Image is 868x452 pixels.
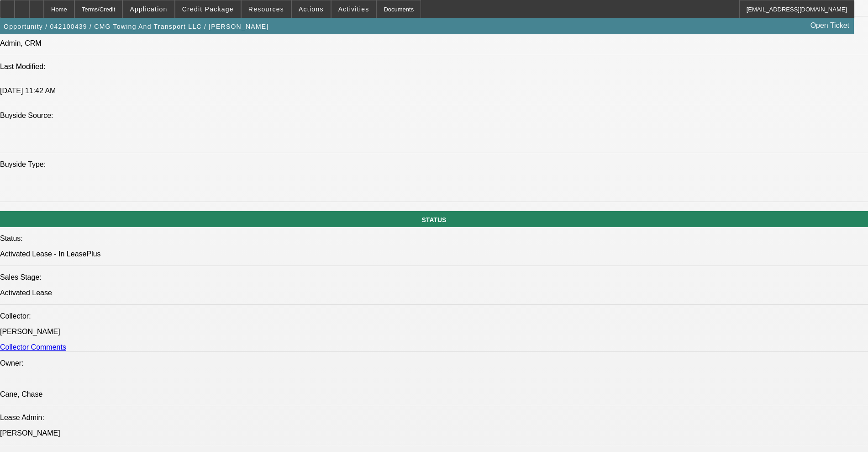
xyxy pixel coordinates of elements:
[182,5,234,13] span: Credit Package
[130,5,167,13] span: Application
[123,0,174,18] button: Application
[248,5,284,13] span: Resources
[175,0,241,18] button: Credit Package
[331,0,376,18] button: Activities
[338,5,369,13] span: Activities
[299,5,324,13] span: Actions
[292,0,331,18] button: Actions
[422,216,447,223] span: STATUS
[4,23,269,30] span: Opportunity / 042100439 / CMG Towing And Transport LLC / [PERSON_NAME]
[807,18,853,33] a: Open Ticket
[242,0,291,18] button: Resources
